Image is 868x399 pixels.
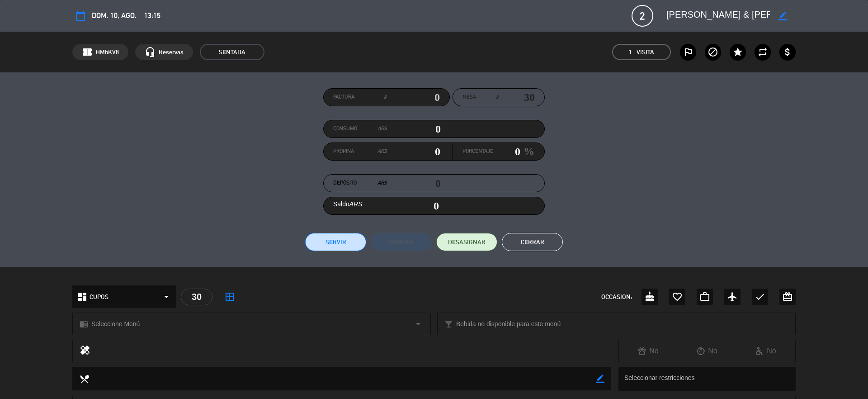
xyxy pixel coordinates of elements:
[181,289,212,305] div: 30
[462,147,493,156] label: Porcentaje
[92,9,137,22] span: dom. 10, ago.
[727,291,738,302] i: airplanemode_active
[782,291,793,302] i: card_giftcard
[384,93,387,102] em: #
[333,179,387,188] label: Depósito
[349,200,363,208] em: ARS
[619,345,678,357] div: No
[632,5,653,27] span: 2
[496,93,499,102] em: #
[448,237,486,247] span: DESASIGNAR
[436,233,497,251] button: DESASIGNAR
[144,9,160,22] span: 13:15
[387,122,441,136] input: 0
[333,147,387,156] label: Propina
[82,47,93,57] span: confirmation_number
[387,145,441,158] input: 0
[91,319,140,329] span: Seleccione Menú
[145,47,156,57] i: headset_mic
[333,199,363,209] label: Saldo
[462,93,476,102] span: Mesa
[387,90,440,104] input: 0
[601,292,632,302] span: OCCASION:
[377,147,387,156] em: ARS
[699,291,710,302] i: work_outline
[456,319,561,329] span: Bebida no disponible para este menú
[596,375,604,383] i: border_color
[736,345,795,357] div: No
[708,47,718,57] i: block
[333,93,387,102] label: Factura
[159,47,184,57] span: Reservas
[782,47,793,57] i: attach_money
[377,124,387,133] em: ARS
[629,47,632,57] span: 1
[371,233,432,251] button: Cobrar
[732,47,743,57] i: star
[755,291,765,302] i: check
[499,90,535,104] input: number
[778,12,787,20] i: border_color
[520,142,534,160] em: %
[161,291,172,302] i: arrow_drop_down
[96,47,119,57] span: HMbKV8
[200,44,264,60] span: SENTADA
[644,291,655,302] i: cake
[333,124,387,133] label: Consumo
[77,291,88,302] i: dashboard
[80,320,88,328] i: chrome_reader_mode
[79,374,89,384] i: local_dining
[637,47,654,57] em: Visita
[80,345,90,357] i: healing
[493,145,520,158] input: 0
[444,320,453,328] i: local_bar
[90,292,108,302] span: CUPOS
[413,318,424,329] i: arrow_drop_down
[377,179,387,188] em: ARS
[502,233,563,251] button: Cerrar
[224,291,235,302] i: border_all
[672,291,683,302] i: favorite_border
[75,10,86,21] i: calendar_today
[678,345,736,357] div: No
[305,233,366,251] button: Servir
[683,47,693,57] i: outlined_flag
[72,8,89,24] button: calendar_today
[757,47,768,57] i: repeat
